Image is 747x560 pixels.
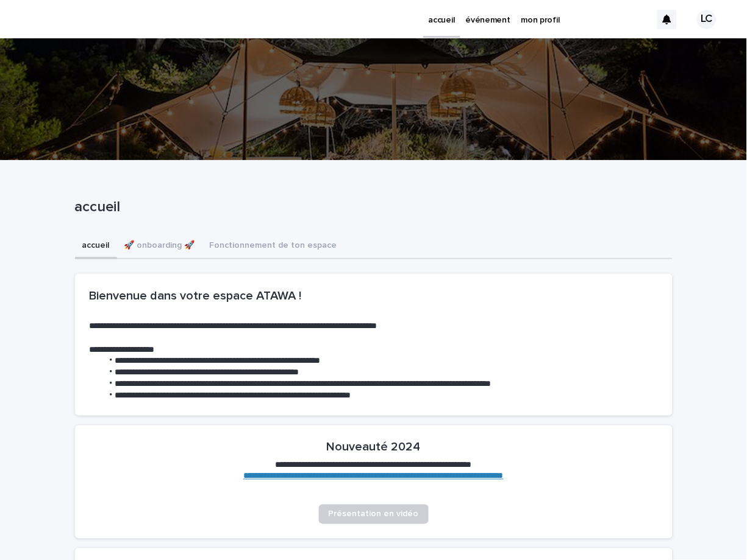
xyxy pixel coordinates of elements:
[75,234,117,259] button: accueil
[75,198,668,216] p: accueil
[697,10,717,29] div: LC
[329,510,419,519] span: Présentation en vidéo
[202,234,345,259] button: Fonctionnement de ton espace
[327,440,421,455] h2: Nouveauté 2024
[319,505,429,524] a: Présentation en vidéo
[24,7,143,32] img: Ls34BcGeRexTGTNfXpUC
[90,289,658,303] h2: Bienvenue dans votre espace ATAWA !
[117,234,202,259] button: 🚀 onboarding 🚀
